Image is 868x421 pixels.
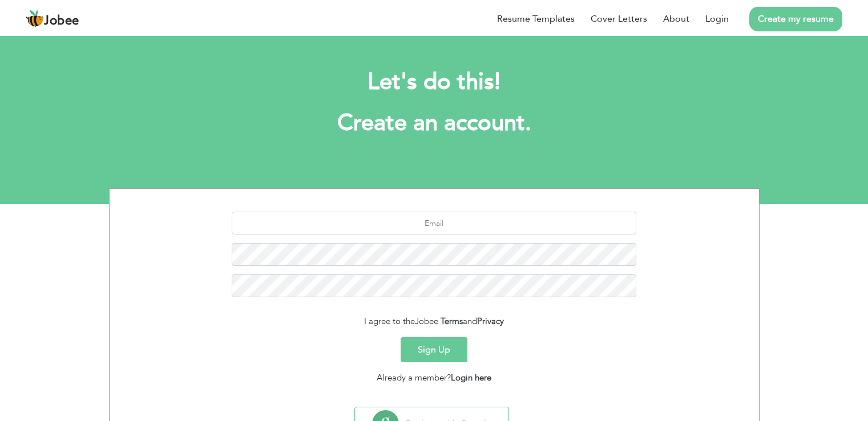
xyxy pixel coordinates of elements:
[126,108,742,138] h1: Create an account.
[118,315,750,328] div: I agree to the and
[232,212,636,234] input: Email
[401,337,467,362] button: Sign Up
[749,7,842,31] a: Create my resume
[126,67,742,97] h2: Let's do this!
[441,315,463,327] a: Terms
[26,10,79,28] a: Jobee
[705,12,729,26] a: Login
[26,10,44,28] img: jobee.io
[118,371,750,384] div: Already a member?
[591,12,647,26] a: Cover Letters
[477,315,504,327] a: Privacy
[663,12,689,26] a: About
[415,315,438,327] span: Jobee
[44,15,79,27] span: Jobee
[497,12,575,26] a: Resume Templates
[451,372,491,383] a: Login here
